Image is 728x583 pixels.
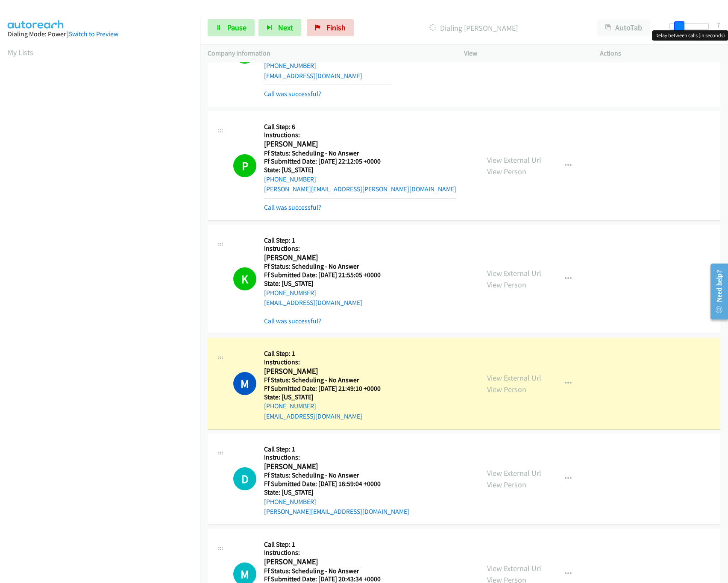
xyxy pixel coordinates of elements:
[264,123,456,131] h5: Call Step: 6
[278,23,293,32] span: Next
[487,268,541,278] a: View External Url
[264,445,409,454] h5: Call Step: 1
[264,157,456,166] h5: Ff Submitted Date: [DATE] 22:12:05 +0000
[264,131,456,139] h5: Instructions:
[487,373,541,383] a: View External Url
[264,402,316,410] a: [PHONE_NUMBER]
[264,471,409,480] h5: Ff Status: Scheduling - No Answer
[487,563,541,573] a: View External Url
[264,90,321,98] a: Call was successful?
[264,384,391,393] h5: Ff Submitted Date: [DATE] 21:49:10 +0000
[258,19,301,36] button: Next
[264,366,391,376] h2: [PERSON_NAME]
[8,66,200,472] iframe: Dialpad
[264,349,391,358] h5: Call Step: 1
[487,53,526,63] a: View Person
[597,19,650,36] button: AutoTab
[487,384,526,394] a: View Person
[264,72,362,80] a: [EMAIL_ADDRESS][DOMAIN_NAME]
[264,149,456,158] h5: Ff Status: Scheduling - No Answer
[264,289,316,297] a: [PHONE_NUMBER]
[8,29,192,39] div: Dialing Mode: Power |
[264,567,391,575] h5: Ff Status: Scheduling - No Answer
[227,23,247,32] span: Pause
[264,453,409,462] h5: Instructions:
[264,236,391,245] h5: Call Step: 1
[69,30,118,38] a: Switch to Preview
[264,62,316,70] a: [PHONE_NUMBER]
[264,185,456,193] a: [PERSON_NAME][EMAIL_ADDRESS][PERSON_NAME][DOMAIN_NAME]
[208,19,255,36] a: Pause
[264,540,391,549] h5: Call Step: 1
[264,412,362,420] a: [EMAIL_ADDRESS][DOMAIN_NAME]
[233,372,256,395] h1: M
[264,488,409,497] h5: State: [US_STATE]
[264,480,409,488] h5: Ff Submitted Date: [DATE] 16:59:04 +0000
[264,462,391,472] h2: [PERSON_NAME]
[264,253,391,263] h2: [PERSON_NAME]
[208,48,449,59] p: Company Information
[264,548,391,557] h5: Instructions:
[307,19,354,36] a: Finish
[365,22,582,34] p: Dialing [PERSON_NAME]
[464,48,584,59] p: View
[8,47,33,57] a: My Lists
[233,467,256,490] h1: D
[264,507,409,516] a: [PERSON_NAME][EMAIL_ADDRESS][DOMAIN_NAME]
[487,280,526,290] a: View Person
[716,19,720,31] div: 7
[264,271,391,279] h5: Ff Submitted Date: [DATE] 21:55:05 +0000
[264,393,391,401] h5: State: [US_STATE]
[264,376,391,384] h5: Ff Status: Scheduling - No Answer
[264,139,391,149] h2: [PERSON_NAME]
[487,480,526,489] a: View Person
[264,244,391,253] h5: Instructions:
[264,262,391,271] h5: Ff Status: Scheduling - No Answer
[264,317,321,325] a: Call was successful?
[264,498,316,506] a: [PHONE_NUMBER]
[233,154,256,177] h1: P
[487,167,526,176] a: View Person
[233,267,256,290] h1: K
[264,203,321,211] a: Call was successful?
[487,468,541,478] a: View External Url
[233,467,256,490] div: The call is yet to be attempted
[326,23,346,32] span: Finish
[264,175,316,183] a: [PHONE_NUMBER]
[264,358,391,366] h5: Instructions:
[264,557,391,567] h2: [PERSON_NAME]
[264,166,456,174] h5: State: [US_STATE]
[487,155,541,165] a: View External Url
[600,48,720,59] p: Actions
[264,299,362,307] a: [EMAIL_ADDRESS][DOMAIN_NAME]
[704,258,728,325] iframe: Resource Center
[264,279,391,288] h5: State: [US_STATE]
